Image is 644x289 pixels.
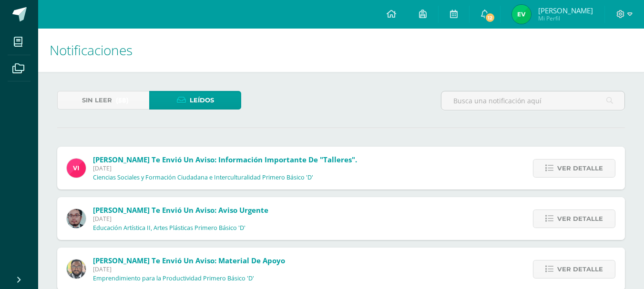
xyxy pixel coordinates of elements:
img: 5fac68162d5e1b6fbd390a6ac50e103d.png [67,209,86,228]
span: [DATE] [93,164,357,172]
span: (58) [116,91,129,109]
span: Mi Perfil [538,14,593,22]
p: Emprendimiento para la Productividad Primero Básico 'D' [93,275,254,282]
span: [DATE] [93,215,268,223]
span: Sin leer [82,91,112,109]
span: Notificaciones [50,41,133,59]
span: [PERSON_NAME] te envió un aviso: Material de apoyo [93,256,285,265]
span: 12 [485,12,495,23]
a: Leídos [149,91,241,110]
img: bd6d0aa147d20350c4821b7c643124fa.png [67,159,86,178]
img: 2dbed10b0cb3ddddc6c666b9f0b18d18.png [512,5,531,24]
span: Ver detalle [557,260,603,278]
p: Educación Artística II, Artes Plásticas Primero Básico 'D' [93,224,245,232]
p: Ciencias Sociales y Formación Ciudadana e Interculturalidad Primero Básico 'D' [93,174,313,181]
span: [PERSON_NAME] te envió un aviso: Información importante de "Talleres". [93,155,357,164]
span: [PERSON_NAME] [538,6,593,15]
input: Busca una notificación aquí [441,91,624,110]
img: 712781701cd376c1a616437b5c60ae46.png [67,259,86,279]
span: Ver detalle [557,159,603,177]
span: Leídos [190,91,214,109]
span: [PERSON_NAME] te envió un aviso: Aviso urgente [93,205,268,215]
span: [DATE] [93,265,285,273]
span: Ver detalle [557,210,603,228]
a: Sin leer(58) [57,91,149,110]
